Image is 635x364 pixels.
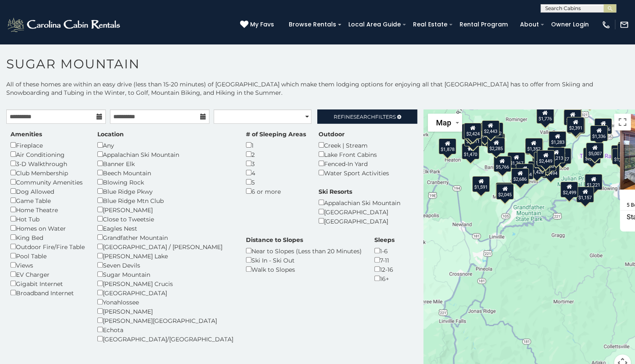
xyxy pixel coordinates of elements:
div: Sugar Mountain [97,270,233,279]
div: 3-D Walkthrough [10,159,85,168]
img: White-1-2.png [6,16,123,33]
div: $1,103 [525,139,543,155]
div: 7-11 [374,255,395,265]
div: Beech Mountain [97,168,233,177]
div: $2,391 [567,117,584,133]
div: 4 [246,168,306,177]
div: $1,027 [554,148,571,164]
div: 1-6 [374,246,395,255]
span: Refine Filters [334,114,396,120]
div: $2,327 [496,182,513,198]
div: $3,213 [547,147,565,163]
div: $2,443 [482,120,499,136]
div: Appalachian Ski Mountain [319,198,400,207]
div: Grandfather Mountain [97,233,233,242]
div: $1,336 [590,125,608,141]
label: # of Sleeping Areas [246,130,306,138]
div: Seven Devils [97,260,233,270]
div: $1,546 [594,118,612,134]
a: Local Area Guide [344,18,405,31]
div: Lake Front Cabins [319,150,389,159]
a: Browse Rentals [285,18,340,31]
div: $2,686 [511,168,529,184]
div: $1,494 [542,162,559,178]
div: 16+ [374,274,395,283]
label: Outdoor [319,130,345,138]
div: Hot Tub [10,214,85,224]
div: $1,470 [462,143,479,159]
label: Location [97,130,124,138]
div: 2 [246,150,306,159]
div: Fireplace [10,140,85,150]
div: Appalachian Ski Mountain [97,150,233,159]
div: $1,352 [525,138,543,154]
div: Game Table [10,196,85,205]
span: Search [353,114,375,120]
div: [GEOGRAPHIC_DATA]/[GEOGRAPHIC_DATA] [97,334,233,343]
a: My Favs [240,20,276,29]
div: 12-16 [374,265,395,274]
div: 1 [246,140,306,150]
div: Eagles Nest [97,224,233,233]
div: Air Conditioning [10,150,85,159]
div: Blue Ridge Mtn Club [97,196,233,205]
div: $5,007 [586,143,604,159]
button: Change map style [428,114,462,132]
div: [PERSON_NAME] Crucis [97,279,233,288]
label: Distance to Slopes [246,236,303,244]
div: Dog Allowed [10,187,85,196]
div: [PERSON_NAME][GEOGRAPHIC_DATA] [97,316,233,325]
div: Outdoor Fire/Fire Table [10,242,85,251]
div: $1,878 [439,138,456,154]
div: $1,910 [617,143,635,159]
span: My Favs [250,20,274,29]
div: $2,394 [583,148,601,164]
a: RefineSearchFilters [317,109,417,124]
div: 3 [246,159,306,168]
div: $1,221 [585,174,602,190]
img: mail-regular-white.png [619,20,629,29]
div: Creek | Stream [319,140,389,150]
div: Broadband Internet [10,288,85,297]
div: Home Theatre [10,205,85,214]
div: [GEOGRAPHIC_DATA] [319,216,400,226]
div: $2,999 [534,152,551,168]
div: $1,501 [532,156,550,172]
div: $2,168 [462,124,479,140]
a: Owner Login [547,18,593,31]
div: Walk to Slopes [246,265,362,274]
label: Ski Resorts [319,187,352,196]
div: [GEOGRAPHIC_DATA] [319,207,400,216]
span: Map [436,118,451,127]
div: Yonahlossee [97,297,233,307]
div: $1,283 [549,131,566,147]
div: Views [10,260,85,270]
div: [GEOGRAPHIC_DATA] [97,288,233,297]
a: About [516,18,543,31]
div: Any [97,140,233,150]
div: EV Charger [10,270,85,279]
label: Sleeps [374,236,395,244]
label: Amenities [10,130,42,138]
div: Ski In - Ski Out [246,255,362,265]
div: Echota [97,325,233,334]
div: $1,267 [507,152,525,168]
div: $3,115 [564,109,581,125]
div: $2,449 [537,150,554,166]
div: Club Membership [10,168,85,177]
div: King Bed [10,233,85,242]
div: Pool Table [10,251,85,260]
div: $1,157 [576,187,594,203]
div: [PERSON_NAME] [97,205,233,214]
div: $2,499 [560,182,578,198]
a: Real Estate [409,18,452,31]
div: 5 [246,177,306,187]
div: $2,045 [496,184,514,200]
div: Fenced-In Yard [319,159,389,168]
div: Near to Slopes (Less than 20 Minutes) [246,246,362,255]
div: $1,528 [611,148,629,164]
div: $5,766 [493,156,511,172]
div: $1,583 [611,145,629,161]
a: Rental Program [455,18,512,31]
div: $3,211 [464,130,481,146]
